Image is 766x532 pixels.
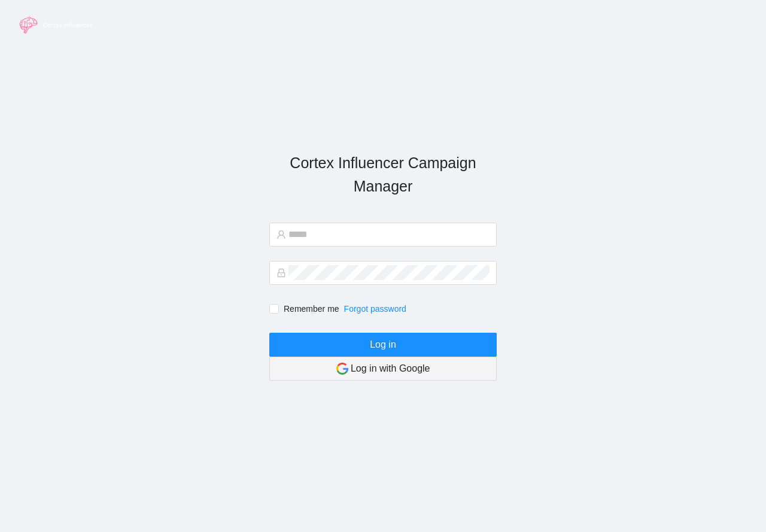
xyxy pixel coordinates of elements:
p: Cortex Influencer Campaign Manager [269,151,497,199]
img: cortex_influencer_logo.eb7f05af6ea253643d75.png [12,12,102,38]
span: lock [276,268,286,278]
span: user [276,230,286,239]
span: Remember me [279,302,344,315]
button: Log in with Google [269,357,497,381]
span: Log in [370,337,396,352]
a: Forgot password [344,304,406,314]
button: Log in [269,333,497,357]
